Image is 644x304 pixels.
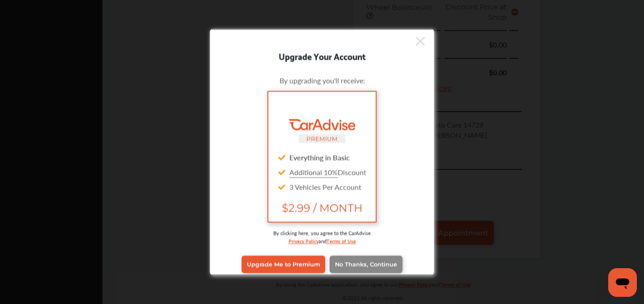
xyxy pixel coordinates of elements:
a: Terms of Use [326,236,356,244]
a: No Thanks, Continue [330,256,402,273]
span: $2.99 / MONTH [275,201,369,214]
a: Privacy Policy [288,236,318,244]
span: Discount [289,167,366,177]
span: Upgrade Me to Premium [247,261,320,268]
iframe: Button to launch messaging window [608,268,637,297]
a: Upgrade Me to Premium [241,256,325,273]
div: Upgrade Your Account [210,48,434,63]
span: No Thanks, Continue [335,261,397,268]
strong: Everything in Basic [289,152,350,162]
div: 3 Vehicles Per Account [275,179,369,194]
div: By upgrading you'll receive: [224,75,420,85]
u: Additional 10% [289,167,338,177]
div: By clicking here, you agree to the CarAdvise and [224,229,420,253]
small: PREMIUM [306,135,338,142]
